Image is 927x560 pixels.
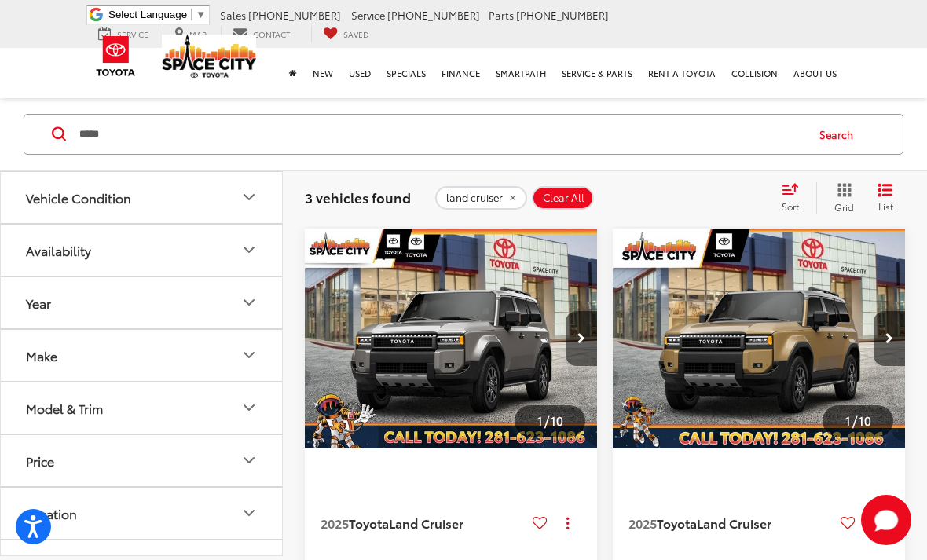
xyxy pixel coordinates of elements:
span: 2025 [321,514,349,532]
span: 2025 [628,514,657,532]
a: Home [281,48,305,98]
span: Saved [343,28,369,40]
button: Grid View [816,182,866,214]
div: Price [240,451,258,470]
div: Location [26,506,77,521]
span: Contact [253,28,290,40]
span: Service [351,8,385,22]
button: Toggle Chat Window [861,495,911,545]
div: Vehicle Condition [26,190,131,205]
span: Map [189,28,207,40]
a: New [305,48,341,98]
span: ​ [191,9,192,20]
span: Land Cruiser [697,514,771,532]
span: / [543,415,551,426]
button: Vehicle ConditionVehicle Condition [1,172,284,223]
button: Next image [874,311,905,366]
a: 2025ToyotaLand Cruiser [321,514,526,532]
div: Availability [240,240,258,259]
img: 2025 Toyota Land Cruiser Land Cruiser [612,229,907,449]
span: [PHONE_NUMBER] [248,8,341,22]
div: Make [240,346,258,364]
span: Toyota [657,514,697,532]
span: List [878,199,893,213]
span: 1 [845,412,851,429]
button: MakeMake [1,330,284,381]
a: My Saved Vehicles [311,26,381,42]
a: 2025ToyotaLand Cruiser [628,514,834,532]
a: 2025 Toyota Land Cruiser Land Cruiser2025 Toyota Land Cruiser Land Cruiser2025 Toyota Land Cruise... [304,229,599,448]
span: Service [117,28,148,40]
img: Toyota [86,31,145,82]
button: Clear All [532,186,594,210]
a: About Us [786,48,845,98]
div: Model & Trim [240,398,258,417]
a: Service [86,26,160,42]
div: 2025 Toyota Land Cruiser Land Cruiser 0 [612,229,907,448]
div: Location [240,503,258,522]
a: Contact [221,26,302,42]
span: Parts [489,8,514,22]
span: Clear All [543,192,584,204]
img: 2025 Toyota Land Cruiser Land Cruiser [304,229,599,449]
a: Service & Parts [554,48,640,98]
span: 10 [859,412,871,429]
span: Grid [834,200,854,214]
a: Finance [434,48,488,98]
span: 1 [537,412,543,429]
a: 2025 Toyota Land Cruiser Land Cruiser2025 Toyota Land Cruiser Land Cruiser2025 Toyota Land Cruise... [612,229,907,448]
button: remove land%20cruiser [435,186,527,210]
a: Select Language​ [108,9,206,20]
button: LocationLocation [1,488,284,539]
svg: Start Chat [861,495,911,545]
div: Year [240,293,258,312]
div: Price [26,453,54,468]
a: SmartPath [488,48,554,98]
a: Map [163,26,218,42]
span: ▼ [196,9,206,20]
button: AvailabilityAvailability [1,225,284,276]
a: Specials [379,48,434,98]
span: [PHONE_NUMBER] [387,8,480,22]
button: YearYear [1,277,284,328]
a: Collision [724,48,786,98]
div: Make [26,348,57,363]
div: 2025 Toyota Land Cruiser Land Cruiser 0 [304,229,599,448]
span: 10 [551,412,563,429]
span: 3 vehicles found [305,188,411,207]
div: Year [26,295,51,310]
button: Search [804,115,876,154]
input: Search by Make, Model, or Keyword [78,115,804,153]
a: Used [341,48,379,98]
button: Actions [554,509,581,536]
span: land cruiser [446,192,503,204]
button: List View [866,182,905,214]
span: Toyota [349,514,389,532]
span: Land Cruiser [389,514,463,532]
div: Vehicle Condition [240,188,258,207]
a: Rent a Toyota [640,48,724,98]
span: dropdown dots [566,517,569,529]
span: Select Language [108,9,187,20]
button: PricePrice [1,435,284,486]
span: / [851,415,859,426]
span: Sales [220,8,246,22]
button: Model & TrimModel & Trim [1,382,284,434]
div: Availability [26,243,91,258]
span: Sort [782,199,799,213]
button: Select sort value [774,182,816,214]
img: Space City Toyota [162,35,256,78]
div: Model & Trim [26,401,103,415]
button: Next image [566,311,597,366]
span: [PHONE_NUMBER] [516,8,609,22]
